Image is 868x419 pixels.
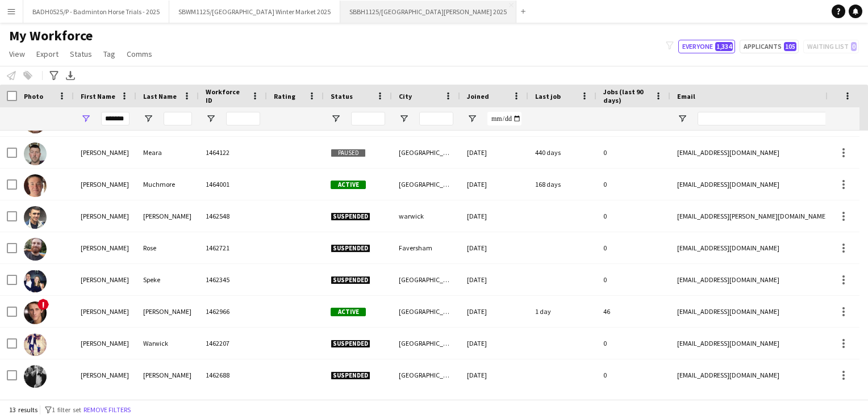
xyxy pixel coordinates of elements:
a: Tag [99,47,120,61]
div: [PERSON_NAME] [136,200,199,232]
span: Last Name [143,92,177,100]
div: [GEOGRAPHIC_DATA] [392,328,460,359]
input: Workforce ID Filter Input [226,112,260,125]
div: [DATE] [460,359,528,391]
div: 0 [596,169,670,200]
div: 1464001 [199,169,267,200]
div: [GEOGRAPHIC_DATA] [392,296,460,327]
button: Remove filters [81,404,133,416]
span: View [9,49,25,59]
span: Comms [127,49,152,59]
img: Matthew Muchmore [24,174,47,197]
div: 1462345 [199,264,267,295]
div: Rose [136,232,199,263]
div: [PERSON_NAME] [74,359,136,391]
div: 0 [596,359,670,391]
span: 1 filter set [52,405,81,414]
span: Active [331,308,366,316]
button: Open Filter Menu [677,114,687,124]
span: 105 [784,42,796,51]
div: [DATE] [460,296,528,327]
div: warwick [392,200,460,232]
img: Matthew Speke [24,270,47,292]
img: matthew pilkington [24,206,47,229]
button: Open Filter Menu [467,114,477,124]
a: Comms [122,47,157,61]
div: [PERSON_NAME] [136,359,199,391]
div: 1462688 [199,359,267,391]
span: Tag [103,49,115,59]
button: Open Filter Menu [206,114,216,124]
span: Active [331,181,366,189]
div: 0 [596,264,670,295]
input: First Name Filter Input [101,112,130,125]
span: Suspended [331,276,370,284]
span: Suspended [331,371,370,380]
span: Workforce ID [206,87,247,104]
div: [PERSON_NAME] [74,200,136,232]
div: [DATE] [460,137,528,168]
div: [PERSON_NAME] [74,264,136,295]
input: City Filter Input [419,112,453,125]
button: SBWM1125/[GEOGRAPHIC_DATA] Winter Market 2025 [169,1,340,23]
div: [GEOGRAPHIC_DATA] [392,359,460,391]
app-action-btn: Advanced filters [47,69,61,82]
button: Open Filter Menu [399,114,409,124]
div: [GEOGRAPHIC_DATA] [392,264,460,295]
img: Matthew Rose [24,238,47,261]
span: City [399,92,412,100]
div: 0 [596,328,670,359]
a: View [5,47,30,61]
span: Jobs (last 90 days) [603,87,650,104]
div: Meara [136,137,199,168]
div: [GEOGRAPHIC_DATA] [392,169,460,200]
div: 0 [596,200,670,232]
img: Matthew Wright [24,365,47,388]
span: ! [37,299,49,310]
span: Joined [467,92,489,100]
img: Matthew Meara [24,143,47,165]
div: 440 days [528,137,596,168]
div: 46 [596,296,670,327]
div: Warwick [136,328,199,359]
span: Email [677,92,695,100]
div: [PERSON_NAME] [74,169,136,200]
span: Suspended [331,244,370,253]
button: BADH0525/P - Badminton Horse Trials - 2025 [23,1,169,23]
app-action-btn: Export XLSX [64,69,77,82]
img: Matthew Warwick [24,333,47,356]
div: Faversham [392,232,460,263]
input: Joined Filter Input [487,112,521,125]
input: Last Name Filter Input [164,112,192,125]
div: [GEOGRAPHIC_DATA] [392,137,460,168]
span: Export [36,49,59,59]
div: [DATE] [460,232,528,263]
div: [DATE] [460,328,528,359]
button: SBBH1125/[GEOGRAPHIC_DATA][PERSON_NAME] 2025 [340,1,516,23]
div: 1 day [528,296,596,327]
span: First Name [81,92,115,100]
div: [DATE] [460,169,528,200]
button: Open Filter Menu [331,114,341,124]
a: Export [32,47,63,61]
input: Status Filter Input [351,112,385,125]
div: 168 days [528,169,596,200]
span: Status [70,49,92,59]
span: Rating [274,92,295,100]
div: Speke [136,264,199,295]
div: 1462548 [199,200,267,232]
img: Matthew Thomas [24,301,47,324]
span: My Workforce [9,27,93,44]
div: 1464122 [199,137,267,168]
span: 1,334 [715,42,733,51]
button: Applicants105 [740,40,799,53]
button: Everyone1,334 [678,40,735,53]
div: 0 [596,137,670,168]
div: [DATE] [460,264,528,295]
div: [PERSON_NAME] [136,296,199,327]
div: [DATE] [460,200,528,232]
span: Suspended [331,212,370,221]
span: Status [331,92,353,100]
div: 1462966 [199,296,267,327]
div: [PERSON_NAME] [74,328,136,359]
